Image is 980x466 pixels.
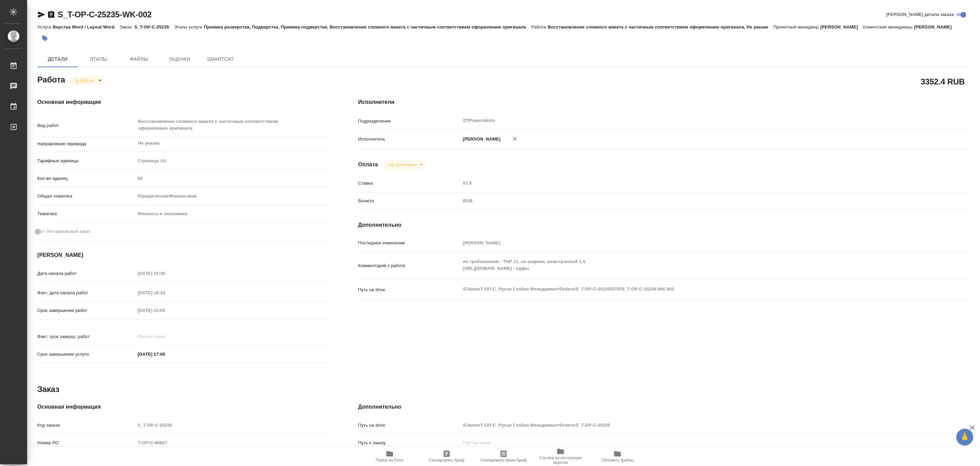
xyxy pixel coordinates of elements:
[74,78,96,83] button: В работе
[536,455,585,465] span: Ссылка на инструкции верстки
[959,430,971,444] span: 🙏
[37,384,59,395] h2: Заказ
[956,429,973,446] button: 🙏
[37,122,135,129] p: Вид работ
[135,268,195,278] input: Пустое поле
[37,141,135,147] p: Направление перевода
[358,403,973,411] h4: Дополнительно
[37,210,135,217] p: Тематика
[47,228,90,235] span: Нотариальный заказ
[460,438,921,448] input: Пустое поле
[358,286,460,293] p: Путь на drive
[358,198,460,204] p: Валюта
[135,190,331,202] div: Юридическая/Финансовая
[37,157,135,164] p: Тарифные единицы
[47,11,55,19] button: Скопировать ссылку
[37,422,135,429] p: Код заказа
[358,136,460,143] p: Исполнитель
[460,256,921,274] textarea: по требованиям - ТНР 11, по ширине, межстрочный 1,5 [URL][DOMAIN_NAME] - пдфы
[460,238,921,248] input: Пустое поле
[123,55,155,63] span: Файлы
[37,175,135,182] p: Кол-во единиц
[480,458,527,463] span: Скопировать мини-бриф
[37,351,135,358] p: Срок завершения услуги
[914,24,957,30] p: [PERSON_NAME]
[37,307,135,314] p: Срок завершения работ
[120,24,134,30] p: Заказ:
[921,76,965,87] h2: 3352.4 RUB
[37,270,135,277] p: Дата начала работ
[886,11,954,18] span: [PERSON_NAME] детали заказа
[135,420,331,430] input: Пустое поле
[418,447,475,466] button: Скопировать бриф
[37,11,45,19] button: Скопировать ссылку для ЯМессенджера
[135,349,195,359] input: ✎ Введи что-нибудь
[134,24,174,30] p: S_T-OP-C-25235
[37,24,53,30] p: Услуга
[376,458,404,463] span: Папка на Drive
[460,420,921,430] input: Пустое поле
[37,98,331,106] h4: Основная информация
[135,173,331,183] input: Пустое поле
[163,55,196,63] span: Оценки
[70,76,104,85] div: В работе
[37,290,135,296] p: Факт. дата начала работ
[773,24,820,30] p: Проектный менеджер
[135,438,331,448] input: Пустое поле
[531,24,548,30] p: Работа
[361,447,418,466] button: Папка на Drive
[37,440,135,446] p: Номер РО
[37,193,135,200] p: Общая тематика
[429,458,464,463] span: Скопировать бриф
[460,178,921,188] input: Пустое поле
[589,447,646,466] button: Обновить файлы
[135,155,331,167] div: Страница А4
[548,24,773,30] p: Восстановление сложного макета с частичным соответствием оформлению оригинала, Не указан
[387,162,417,168] button: Не оплачена
[58,10,152,19] a: S_T-OP-C-25235-WK-002
[204,55,237,63] span: SmartCat
[37,333,135,340] p: Факт. срок заверш. работ
[507,131,522,146] button: Удалить исполнителя
[475,447,532,466] button: Скопировать мини-бриф
[384,160,425,169] div: В работе
[460,283,921,295] textarea: /Clients/Т-ОП-С_Русал Глобал Менеджмент/Orders/S_T-OP-C-25235/DTP/S_T-OP-C-25235-WK-002
[204,24,531,30] p: Приемка разверстки, Подверстка, Приемка подверстки, Восстановление сложного макета с частичным со...
[37,251,331,259] h4: [PERSON_NAME]
[41,55,74,63] span: Детали
[863,24,914,30] p: Клиентские менеджеры
[358,240,460,246] p: Последнее изменение
[358,98,973,106] h4: Исполнители
[358,118,460,125] p: Подразделение
[460,136,501,143] p: [PERSON_NAME]
[358,422,460,429] p: Путь на drive
[37,73,65,85] h2: Работа
[135,208,331,220] div: Финансы и экономика
[358,180,460,187] p: Ставка
[358,262,460,269] p: Комментарий к работе
[135,288,195,298] input: Пустое поле
[601,458,634,463] span: Обновить файлы
[460,195,921,207] div: RUB
[532,447,589,466] button: Ссылка на инструкции верстки
[174,24,204,30] p: Этапы услуги
[37,403,331,411] h4: Основная информация
[53,24,119,30] p: Верстка Word / Layout Word
[135,305,195,315] input: Пустое поле
[358,440,460,446] p: Путь к заказу
[820,24,863,30] p: [PERSON_NAME]
[135,332,195,341] input: Пустое поле
[37,31,52,46] button: Добавить тэг
[358,221,973,229] h4: Дополнительно
[358,161,378,169] h4: Оплата
[82,55,115,63] span: Этапы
